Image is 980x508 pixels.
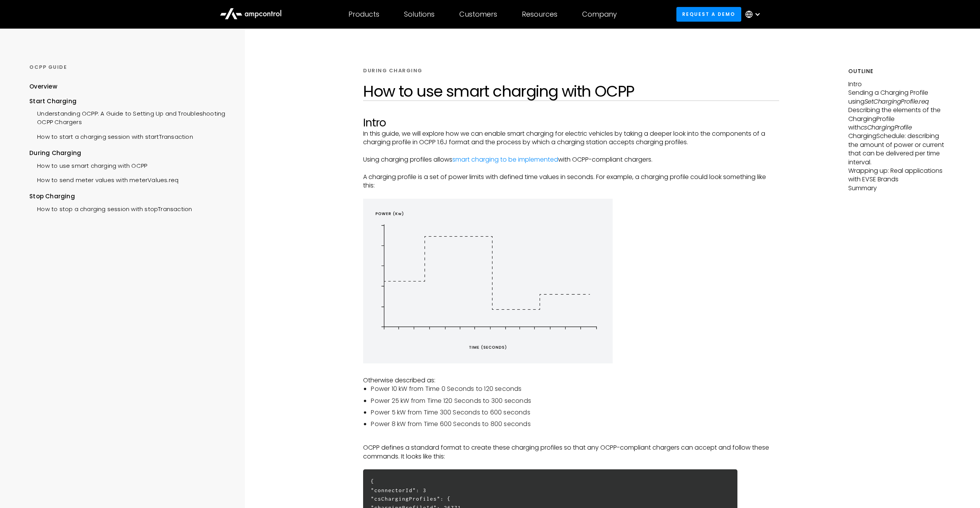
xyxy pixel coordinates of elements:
[29,192,225,201] div: Stop Charging
[452,155,558,164] a: smart charging to be implemented
[459,10,497,19] div: Customers
[363,461,779,469] p: ‍
[29,149,225,157] div: During Charging
[522,10,557,19] div: Resources
[371,408,779,417] li: Power 5 kW from Time 300 Seconds to 600 seconds
[404,10,435,19] div: Solutions
[363,435,779,443] p: ‍
[371,385,779,393] li: Power 10 kW from Time 0 Seconds to 120 seconds
[29,64,225,71] div: OCPP GUIDE
[363,67,423,74] div: DURING CHARGING
[348,10,379,19] div: Products
[29,158,147,172] a: How to use smart charging with OCPP
[582,10,617,19] div: Company
[848,106,951,132] p: Describing the elements of the ChargingProfile with
[363,82,779,101] h1: How to use smart charging with OCPP
[363,367,779,376] p: ‍
[865,97,929,106] em: SetChargingProfile.req
[848,132,951,167] p: ChargingSchedule: describing the amount of power or current that can be delivered per time interval.
[848,167,951,184] p: Wrapping up: Real applications with EVSE Brands
[29,129,193,143] a: How to start a charging session with startTransaction
[363,155,779,164] p: Using charging profiles allows with OCPP-compliant chargers.
[848,89,951,106] p: Sending a Charging Profile using
[363,190,779,199] p: ‍
[29,172,178,186] a: How to send meter values with meterValues.req
[676,7,741,21] a: Request a demo
[861,123,912,132] em: csChargingProfile
[363,116,779,130] h2: Intro
[363,147,779,155] p: ‍
[848,67,951,75] h5: Outline
[363,199,613,363] img: energy diagram
[363,443,779,461] p: OCPP defines a standard format to create these charging profiles so that any OCPP-compliant charg...
[29,201,192,215] a: How to stop a charging session with stopTransaction
[29,97,225,106] div: Start Charging
[29,106,225,129] a: Understanding OCPP: A Guide to Setting Up and Troubleshooting OCPP Chargers
[363,164,779,172] p: ‍
[363,376,779,385] p: Otherwise described as:
[363,173,779,190] p: A charging profile is a set of power limits with defined time values in seconds. For example, a c...
[363,130,779,147] p: In this guide, we will explore how we can enable smart charging for electric vehicles by taking a...
[29,82,57,97] a: Overview
[848,184,951,193] p: Summary
[371,420,779,428] li: Power 8 kW from Time 600 Seconds to 800 seconds
[371,397,779,405] li: Power 25 kW from Time 120 Seconds to 300 seconds
[29,82,57,91] div: Overview
[848,80,951,89] p: Intro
